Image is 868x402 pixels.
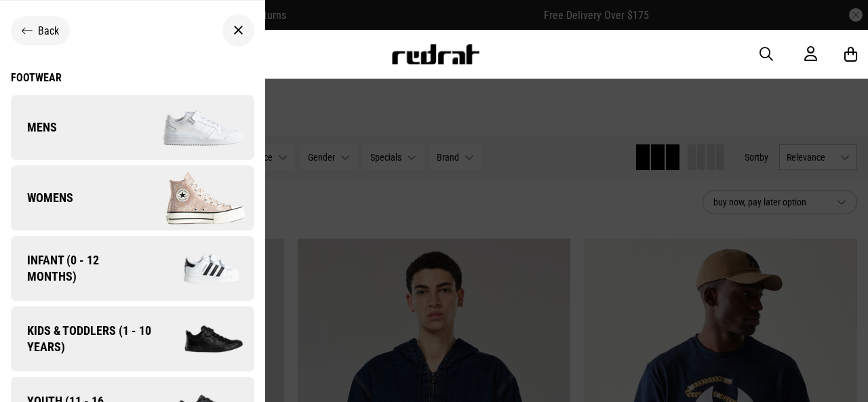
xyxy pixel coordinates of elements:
[142,237,254,300] img: Company
[11,71,254,84] a: Footwear
[11,236,254,301] a: Infant (0 - 12 months) Company
[11,252,142,285] span: Infant (0 - 12 months)
[11,323,158,355] span: Kids & Toddlers (1 - 10 years)
[11,306,254,371] a: Kids & Toddlers (1 - 10 years) Company
[158,312,254,365] img: Company
[132,94,254,161] img: Company
[391,44,480,64] img: Redrat logo
[11,165,254,230] a: Womens Company
[11,119,57,136] span: Mens
[11,95,254,160] a: Mens Company
[11,5,52,46] button: Open LiveChat chat widget
[38,24,59,37] span: Back
[132,164,254,232] img: Company
[11,190,73,206] span: Womens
